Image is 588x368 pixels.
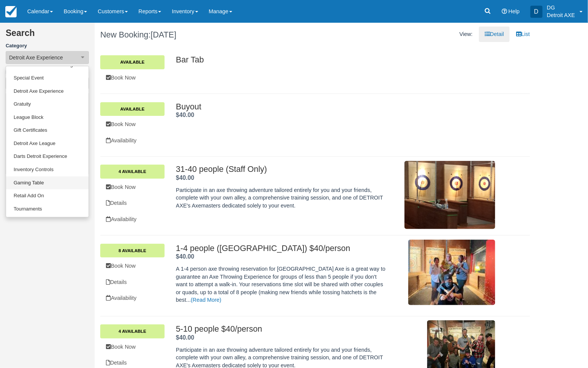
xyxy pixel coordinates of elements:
a: Retail Add On [6,189,89,203]
a: Gaming Table [6,176,89,190]
p: DG [547,4,575,11]
li: View: [454,27,478,42]
strong: Price: $40 [176,253,194,260]
a: 4 Available [100,165,165,178]
a: Available [100,102,165,116]
strong: Price: $40 [176,175,194,181]
a: 8 Available [100,244,165,257]
i: Help [502,9,507,14]
div: D [530,6,543,18]
a: Detroit Axe League [6,137,89,150]
a: (Read More) [191,297,221,303]
a: Availability [100,290,165,306]
span: Detroit Axe Experience [9,54,63,61]
label: Category [6,42,89,50]
span: $40.00 [176,175,194,181]
a: Book Now [100,339,165,355]
span: $40.00 [176,334,194,341]
p: A 1-4 person axe throwing reservation for [GEOGRAPHIC_DATA] Axe is a great way to guarantee an Ax... [176,265,389,304]
span: $40.00 [176,112,194,118]
a: Details [100,274,165,290]
button: Detroit Axe Experience [6,51,89,64]
h1: New Booking: [100,30,310,39]
a: Available [100,55,165,69]
h2: Buyout [176,102,495,111]
a: Book Now [100,70,165,86]
p: Detroit AXE [547,11,575,19]
a: Detroit Axe Experience [6,85,89,98]
a: Special Event [6,72,89,85]
strong: Price: $40 [176,334,194,341]
img: checkfront-main-nav-mini-logo.png [5,6,17,17]
a: Darts Detroit Experience [6,150,89,163]
a: Availability [100,212,165,227]
a: Book Now [100,117,165,132]
a: Detail [479,27,510,42]
strong: Price: $40 [176,112,194,118]
h2: Search [6,28,89,42]
a: 4 Available [100,324,165,338]
a: Book Now [100,179,165,195]
a: Availability [100,133,165,148]
a: Gift Certificates [6,124,89,137]
img: M5-2 [404,161,495,229]
h2: 5-10 people $40/person [176,324,389,334]
h2: 31-40 people (Staff Only) [176,165,389,174]
h2: Bar Tab [176,55,495,64]
a: Tournaments [6,203,89,216]
p: Participate in an axe throwing adventure tailored entirely for you and your friends, complete wit... [176,186,389,210]
a: Details [100,195,165,211]
a: Book Now [100,258,165,274]
span: $40.00 [176,253,194,260]
h2: 1-4 people ([GEOGRAPHIC_DATA]) $40/person [176,244,389,253]
span: [DATE] [151,30,176,39]
span: Help [509,8,520,14]
a: Inventory Controls [6,163,89,176]
a: League Block [6,111,89,124]
a: List [510,27,535,42]
a: Gratuity [6,98,89,111]
img: M183-2 [408,240,495,305]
